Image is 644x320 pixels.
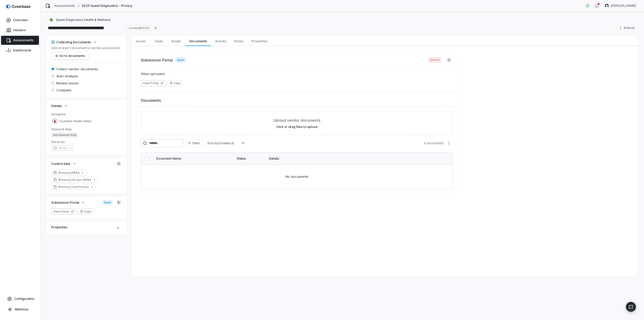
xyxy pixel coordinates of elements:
[58,178,91,182] span: [Privacy] US non-HIPAA
[156,157,231,161] div: Document Name
[2,294,38,303] a: Configuration
[276,125,317,129] label: Click or drag files to upload
[56,88,71,92] span: Complete
[168,80,183,86] button: Copy
[13,18,28,22] span: Overview
[232,38,246,44] span: Notes
[127,25,151,30] span: Created [DATE]
[424,141,444,145] span: 0 documents
[13,48,31,52] span: Dashboards
[1,26,39,35] a: Vendors
[13,38,34,42] span: Assessments
[187,38,209,44] span: Documents
[58,185,89,189] span: [Privacy] Core Privacy
[151,23,160,32] button: Copy link
[50,159,78,168] button: Control Sets
[611,4,636,8] span: [PERSON_NAME]
[445,139,453,147] button: More actions
[602,2,639,10] button: Jesse Nord avatar[PERSON_NAME]
[51,127,122,131] dt: Inherent Risk
[82,4,132,8] span: 2025 Quest Diagnostics - Privacy
[273,118,320,123] span: Upload vendor documents
[134,38,148,44] span: Issues
[56,18,111,22] span: Quest Diagnostics Health & Wellness
[51,184,96,190] a: [Privacy] Core Privacy
[51,200,79,205] span: Submission Portal
[78,208,93,215] button: Copy
[50,38,99,47] button: Collecting Documents
[238,139,248,147] button: Ascending
[429,57,441,62] span: [DATE]
[51,170,87,176] a: [Privacy] HIPAA
[56,81,79,85] span: Review issues
[56,67,98,71] span: Collect vendor documents
[51,103,62,108] span: Details
[184,139,203,147] button: Filter
[52,119,57,124] img: Guardant Health Admin avatar
[141,98,161,103] span: Documents
[169,38,183,44] span: Emails
[56,74,78,78] span: Auto-analysis
[237,157,263,161] div: Status
[141,72,453,76] span: 0 files uploaded
[54,4,75,8] a: Assessments
[102,200,113,205] span: Open
[605,4,609,8] img: Jesse Nord avatar
[204,139,237,147] button: Sort byCreated at
[1,46,39,55] a: Dashboards
[15,307,28,311] span: Minimize
[617,24,638,32] button: Actions
[152,38,165,44] span: Tasks
[241,141,245,145] svg: Ascending
[50,198,87,207] button: Submission Portal
[269,157,437,161] div: Details
[51,52,88,60] button: Go to documents
[141,165,453,189] td: No documents
[51,208,76,215] button: View Portal
[1,16,39,25] a: Overview
[175,57,186,63] span: Open
[141,80,166,86] button: View Portal
[50,101,69,110] button: Details
[51,40,91,44] div: Collecting Documents
[192,141,200,145] span: Filter
[7,4,30,9] img: logo-D7KZi-bG.svg
[51,132,78,137] span: Set Inherent Risk
[51,161,70,166] span: Control Sets
[2,304,38,314] button: Minimize
[1,36,39,45] a: Assessments
[250,38,270,44] span: Properties
[51,139,122,144] dt: Services
[59,119,92,123] span: Guardant Health Admin
[14,297,34,301] span: Configuration
[13,28,26,32] span: Vendors
[141,57,173,63] span: Submission Portal
[51,112,122,116] dt: Assignee
[51,46,120,50] p: Add at least 1 document to run the assessment
[58,171,79,175] span: [Privacy] HIPAA
[51,177,98,183] a: [Privacy] US non-HIPAA
[47,15,112,24] button: https://questdiagnostics.com/Quest Diagnostics Health & Wellness
[213,38,228,44] span: Activity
